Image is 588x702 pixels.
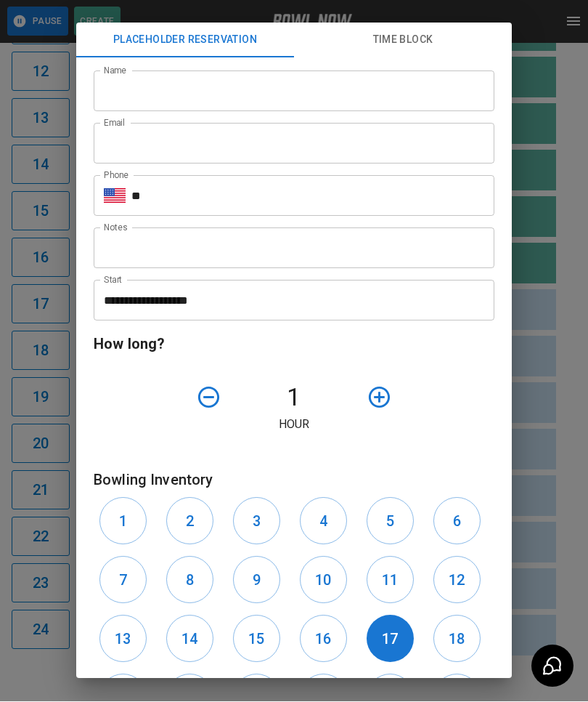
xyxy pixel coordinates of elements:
h6: 13 [115,628,131,651]
h6: 15 [248,628,264,651]
button: Time Block [294,23,512,58]
h6: 17 [382,628,398,651]
h6: 14 [181,628,197,651]
h6: 3 [253,510,261,533]
button: 16 [300,616,347,663]
h6: 18 [449,628,465,651]
button: 17 [367,616,414,663]
h4: 1 [227,383,361,413]
button: 4 [300,498,347,545]
h6: 11 [382,569,398,592]
h6: 16 [315,628,331,651]
h6: 9 [253,569,261,592]
label: Phone [104,169,128,182]
button: 1 [99,498,147,545]
h6: 7 [119,569,127,592]
button: Placeholder Reservation [76,23,294,58]
label: Start [104,274,122,286]
button: 13 [99,616,147,663]
input: Choose date, selected date is Aug 11, 2025 [94,281,484,321]
h6: 10 [315,569,331,592]
button: 7 [99,557,147,604]
button: 11 [367,557,414,604]
button: 9 [233,557,280,604]
button: 6 [433,498,481,545]
h6: Bowling Inventory [94,469,494,492]
p: Hour [94,416,494,434]
button: 18 [433,616,481,663]
button: 8 [166,557,213,604]
button: 15 [233,616,280,663]
button: Select country [104,185,126,207]
h6: 2 [186,510,194,533]
h6: 4 [319,510,327,533]
button: 3 [233,498,280,545]
h6: 1 [119,510,127,533]
h6: 6 [453,510,461,533]
button: 12 [433,557,481,604]
button: 14 [166,616,213,663]
h6: 12 [449,569,465,592]
h6: 8 [186,569,194,592]
h6: How long? [94,333,494,356]
button: 2 [166,498,213,545]
button: 5 [367,498,414,545]
h6: 5 [386,510,394,533]
button: 10 [300,557,347,604]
